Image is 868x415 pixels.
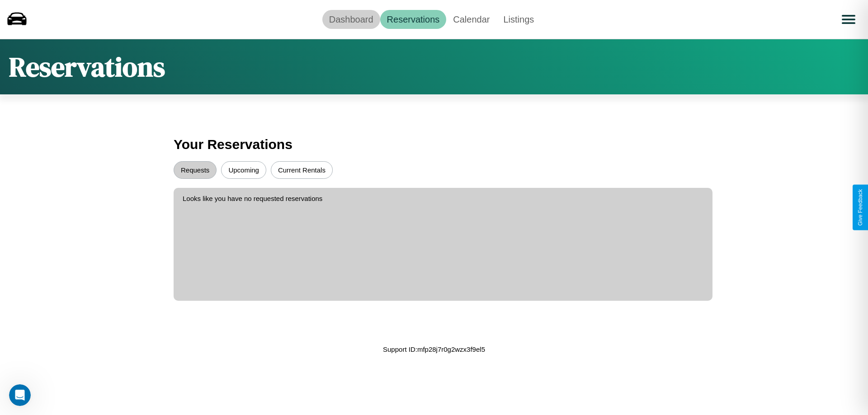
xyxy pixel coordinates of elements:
[857,189,863,226] div: Give Feedback
[9,384,31,406] iframe: Intercom live chat
[9,48,165,85] h1: Reservations
[383,343,485,355] p: Support ID: mfp28j7r0g2wzx3f9el5
[380,10,447,29] a: Reservations
[446,10,496,29] a: Calendar
[221,161,266,179] button: Upcoming
[836,7,861,32] button: Open menu
[322,10,380,29] a: Dashboard
[496,10,541,29] a: Listings
[174,132,694,157] h3: Your Reservations
[271,161,333,179] button: Current Rentals
[174,161,217,179] button: Requests
[183,192,703,205] p: Looks like you have no requested reservations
